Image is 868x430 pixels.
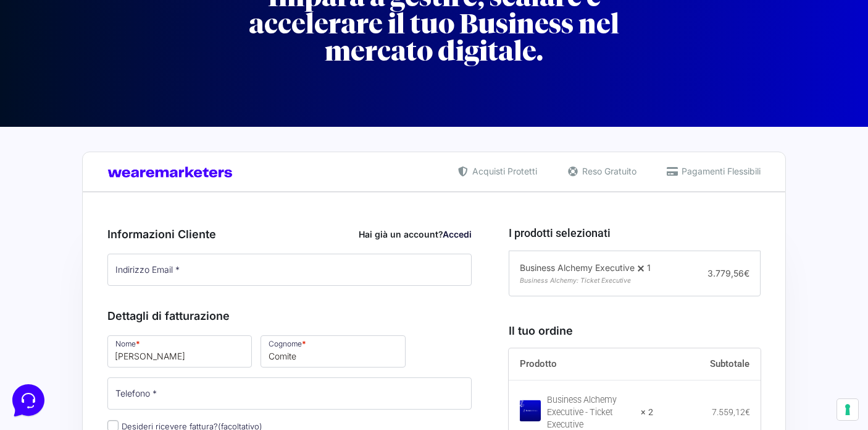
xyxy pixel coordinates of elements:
[509,322,761,339] h3: Il tuo ordine
[707,268,749,278] span: 3.779,56
[107,377,472,410] input: Telefono *
[509,348,654,381] th: Prodotto
[107,226,472,243] h3: Informazioni Cliente
[190,333,208,345] p: Aiuto
[107,307,472,324] h3: Dettagli di fatturazione
[519,400,541,421] img: Business Alchemy Executive - Ticket Executive
[10,10,207,30] h2: Ciao da Marketers 👋
[744,268,749,278] span: €
[712,407,750,417] bdi: 7.559,12
[653,348,761,381] th: Subtotale
[107,335,252,368] input: Nome *
[509,225,761,241] h3: I prodotti selezionati
[20,104,227,129] button: Inizia una conversazione
[86,316,162,345] button: Messaggi
[837,399,858,420] button: Le tue preferenze relative al consenso per le tecnologie di tracciamento
[40,69,64,94] img: dark
[745,407,750,417] span: €
[647,262,651,273] span: 1
[641,406,653,419] strong: × 2
[20,49,105,59] span: Le tue conversazioni
[261,335,405,368] input: Cognome *
[678,165,761,178] span: Pagamenti Flessibili
[20,69,44,94] img: dark
[20,153,96,163] span: Trova una risposta
[107,254,472,286] input: Indirizzo Email *
[520,262,635,273] span: Business Alchemy Executive
[28,180,202,192] input: Cerca un articolo...
[469,165,537,178] span: Acquisti Protetti
[161,316,237,345] button: Aiuto
[520,277,631,285] span: Business Alchemy: Ticket Executive
[10,382,47,419] iframe: Customerly Messenger Launcher
[579,165,636,178] span: Reso Gratuito
[59,69,84,94] img: dark
[131,153,227,163] a: Apri Centro Assistenza
[107,333,140,345] p: Messaggi
[359,228,472,241] div: Hai già un account?
[80,111,182,121] span: Inizia una conversazione
[10,316,86,345] button: Home
[443,229,472,239] a: Accedi
[37,333,58,345] p: Home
